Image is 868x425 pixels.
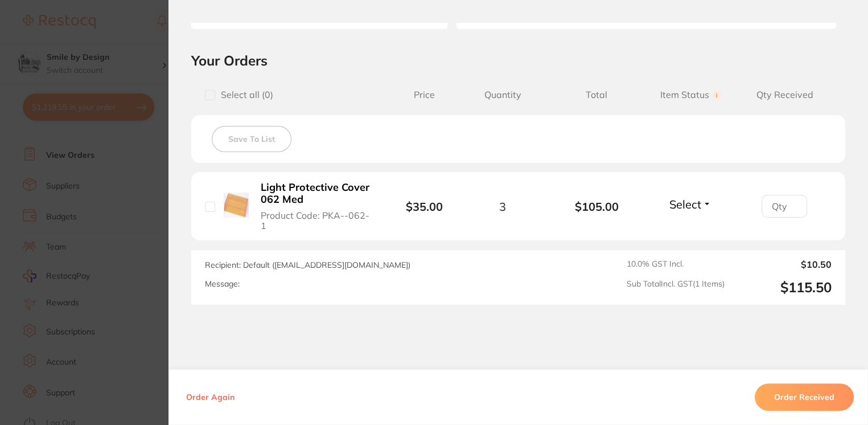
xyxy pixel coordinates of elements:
span: 10.0 % GST Incl. [627,259,725,269]
output: $10.50 [734,259,832,269]
h2: Your Orders [191,52,845,69]
output: $115.50 [734,279,832,296]
button: Select [666,197,715,211]
b: $35.00 [406,199,443,214]
button: Save To List [212,126,291,152]
span: Product Code: PKA--062-1 [261,210,373,231]
button: Order Received [755,383,854,411]
input: Qty [762,195,807,218]
span: Select all ( 0 ) [215,89,273,100]
span: Quantity [455,89,549,100]
button: Light Protective Cover 062 Med Product Code: PKA--062-1 [257,181,376,231]
span: 3 [499,200,506,213]
span: Recipient: Default ( [EMAIL_ADDRESS][DOMAIN_NAME] ) [205,260,410,270]
span: Price [393,89,455,100]
button: Order Again [183,392,238,402]
b: $105.00 [550,200,644,213]
label: Message: [205,279,240,289]
span: Select [669,197,701,211]
span: Item Status [644,89,738,100]
img: Light Protective Cover 062 Med [224,193,249,218]
span: Qty Received [738,89,832,100]
span: Total [550,89,644,100]
b: Light Protective Cover 062 Med [261,182,373,205]
span: Sub Total Incl. GST ( 1 Items) [627,279,725,296]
